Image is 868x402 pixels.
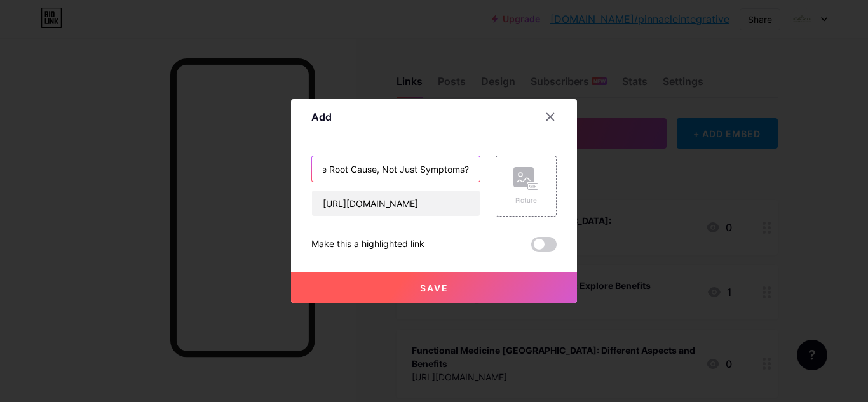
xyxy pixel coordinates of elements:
div: Make this a highlighted link [311,237,424,252]
span: Save [420,283,449,293]
div: Add [311,109,332,124]
input: URL [312,191,480,216]
div: Picture [513,196,539,205]
button: Save [291,272,577,303]
input: Title [312,156,480,182]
